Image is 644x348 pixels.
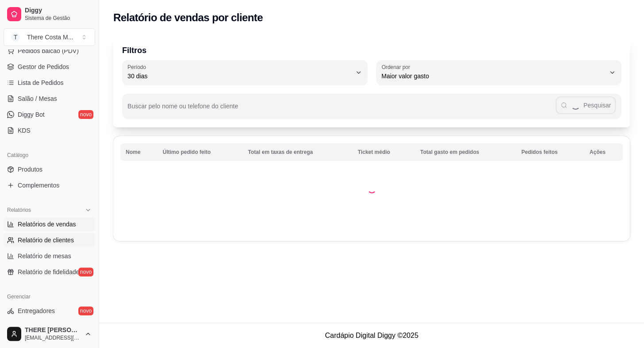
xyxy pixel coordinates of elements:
a: DiggySistema de Gestão [4,4,95,25]
span: Diggy Bot [18,110,45,119]
span: Relatórios [7,207,31,214]
div: Gerenciar [4,290,95,304]
div: Catálogo [4,148,95,162]
div: Loading [367,184,376,193]
footer: Cardápio Digital Diggy © 2025 [99,323,644,348]
a: Salão / Mesas [4,92,95,106]
a: KDS [4,123,95,138]
span: Produtos [18,165,42,174]
a: Relatório de mesas [4,249,95,263]
span: Gestor de Pedidos [18,62,69,71]
button: Ordenar porMaior valor gasto [376,60,621,85]
label: Ordenar por [382,63,413,71]
button: Pedidos balcão (PDV) [4,44,95,58]
span: Relatório de mesas [18,252,71,260]
a: Lista de Pedidos [4,76,95,90]
div: There Costa M ... [27,33,73,42]
input: Buscar pelo nome ou telefone do cliente [127,105,555,114]
span: Pedidos balcão (PDV) [18,46,79,55]
a: Complementos [4,178,95,192]
button: Período30 dias [122,60,367,85]
label: Período [127,63,149,71]
a: Entregadoresnovo [4,304,95,318]
span: [EMAIL_ADDRESS][DOMAIN_NAME] [25,334,81,341]
p: Filtros [122,44,621,57]
button: Select a team [4,28,95,46]
span: Sistema de Gestão [25,15,92,22]
span: Maior valor gasto [382,72,605,80]
h2: Relatório de vendas por cliente [113,11,263,25]
a: Diggy Botnovo [4,107,95,122]
span: T [11,33,20,42]
a: Gestor de Pedidos [4,60,95,74]
span: THERE [PERSON_NAME] [25,326,81,334]
span: Lista de Pedidos [18,78,64,87]
a: Produtos [4,162,95,176]
span: Relatórios de vendas [18,220,76,229]
span: Complementos [18,181,59,190]
a: Relatório de fidelidadenovo [4,265,95,279]
span: Diggy [25,7,92,15]
span: 30 dias [127,72,351,80]
button: THERE [PERSON_NAME][EMAIL_ADDRESS][DOMAIN_NAME] [4,323,95,344]
span: Relatório de fidelidade [18,268,79,276]
span: Entregadores [18,306,55,315]
a: Relatório de clientes [4,233,95,247]
a: Relatórios de vendas [4,217,95,231]
span: KDS [18,126,31,135]
span: Salão / Mesas [18,94,57,103]
span: Relatório de clientes [18,236,74,245]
